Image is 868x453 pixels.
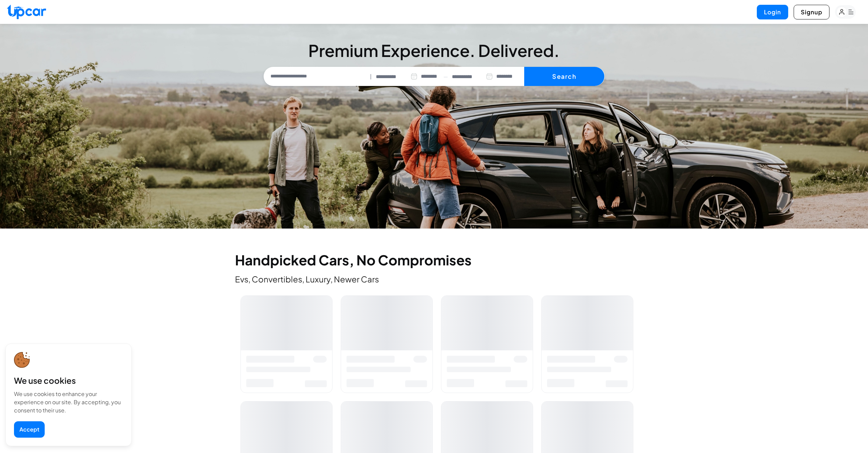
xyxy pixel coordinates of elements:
[264,42,605,59] h3: Premium Experience. Delivered.
[370,73,372,81] span: |
[14,375,123,386] div: We use cookies
[235,274,633,284] p: Evs, Convertibles, Luxury, Newer Cars
[757,5,788,19] button: Login
[794,5,829,19] button: Signup
[443,73,448,81] span: —
[235,253,633,267] h2: Handpicked Cars, No Compromises
[14,421,45,438] button: Accept
[14,352,30,368] img: cookie-icon.svg
[14,390,123,414] div: We use cookies to enhance your experience on our site. By accepting, you consent to their use.
[7,4,46,19] img: Upcar Logo
[524,67,604,86] button: Search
